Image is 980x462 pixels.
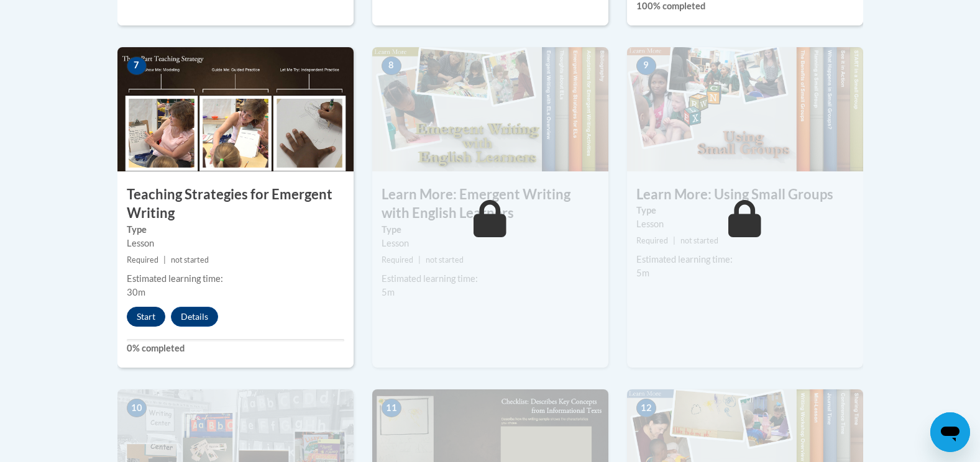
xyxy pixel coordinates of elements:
[636,253,854,266] div: Estimated learning time:
[127,399,147,417] span: 10
[382,272,599,286] div: Estimated learning time:
[127,255,158,265] span: Required
[127,57,147,75] span: 7
[171,255,209,265] span: not started
[382,57,401,75] span: 8
[418,255,421,265] span: |
[127,272,344,286] div: Estimated learning time:
[382,255,413,265] span: Required
[426,255,464,265] span: not started
[382,223,599,237] label: Type
[171,307,218,327] button: Details
[673,236,675,245] span: |
[127,287,145,297] span: 30m
[127,237,344,250] div: Lesson
[636,268,649,278] span: 5m
[117,47,354,171] img: Course Image
[382,287,395,297] span: 5m
[382,237,599,250] div: Lesson
[127,342,344,355] label: 0% completed
[372,47,608,171] img: Course Image
[930,412,970,452] iframe: Button to launch messaging window
[636,204,854,217] label: Type
[382,399,401,417] span: 11
[117,185,354,224] h3: Teaching Strategies for Emergent Writing
[627,185,863,204] h3: Learn More: Using Small Groups
[127,307,165,327] button: Start
[636,217,854,231] div: Lesson
[163,255,166,265] span: |
[636,399,656,417] span: 12
[636,57,656,75] span: 9
[372,185,608,224] h3: Learn More: Emergent Writing with English Learners
[127,223,344,237] label: Type
[636,236,668,245] span: Required
[680,236,718,245] span: not started
[627,47,863,171] img: Course Image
